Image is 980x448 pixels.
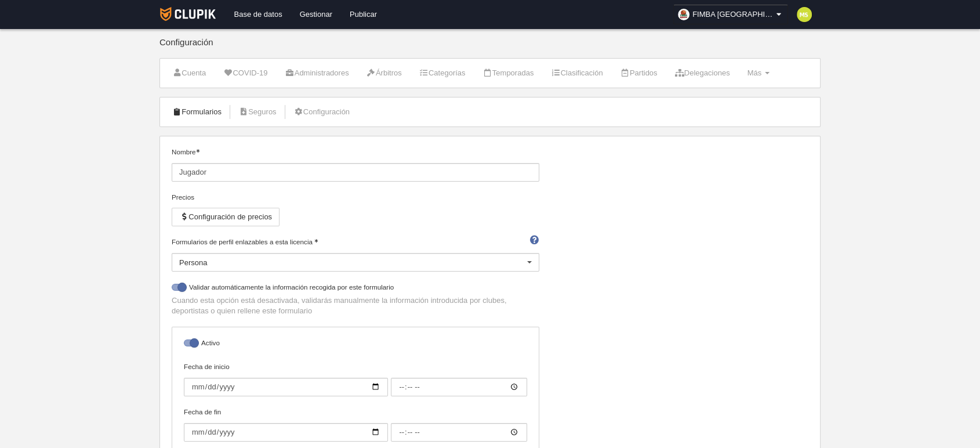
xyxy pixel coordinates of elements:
[668,64,736,82] a: Delegaciones
[179,258,207,267] span: Persona
[314,239,318,243] i: Obligatorio
[692,9,774,20] span: FIMBA [GEOGRAPHIC_DATA]
[184,338,527,351] label: Activo
[673,5,788,24] a: FIMBA [GEOGRAPHIC_DATA]
[741,64,775,82] a: Más
[391,423,527,442] input: Fecha de fin
[413,64,472,82] a: Categorías
[172,295,539,316] p: Cuando esta opción está desactivada, validarás manualmente la información introducida por clubes,...
[172,282,539,295] label: Validar automáticamente la información recogida por este formulario
[797,7,812,22] img: c2l6ZT0zMHgzMCZmcz05JnRleHQ9TVMmYmc9Y2RkYzM5.png
[278,64,355,82] a: Administradores
[476,64,540,82] a: Temporadas
[184,423,388,442] input: Fecha de fin
[545,64,609,82] a: Clasificación
[678,9,689,20] img: OaEej4y1NQ6z.30x30.jpg
[217,64,274,82] a: COVID-19
[184,407,527,442] label: Fecha de fin
[172,163,539,182] input: Nombre
[184,378,388,396] input: Fecha de inicio
[172,208,280,226] button: Configuración de precios
[233,103,283,121] a: Seguros
[172,192,539,203] div: Precios
[160,7,216,21] img: Clupik
[288,103,356,121] a: Configuración
[614,64,664,82] a: Partidos
[172,147,539,182] label: Nombre
[184,362,527,396] label: Fecha de inicio
[196,149,199,153] i: Obligatorio
[360,64,408,82] a: Árbitros
[159,38,821,58] div: Configuración
[166,103,228,121] a: Formularios
[391,378,527,396] input: Fecha de inicio
[166,64,212,82] a: Cuenta
[172,237,539,247] label: Formularios de perfil enlazables a esta licencia
[747,68,761,77] span: Más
